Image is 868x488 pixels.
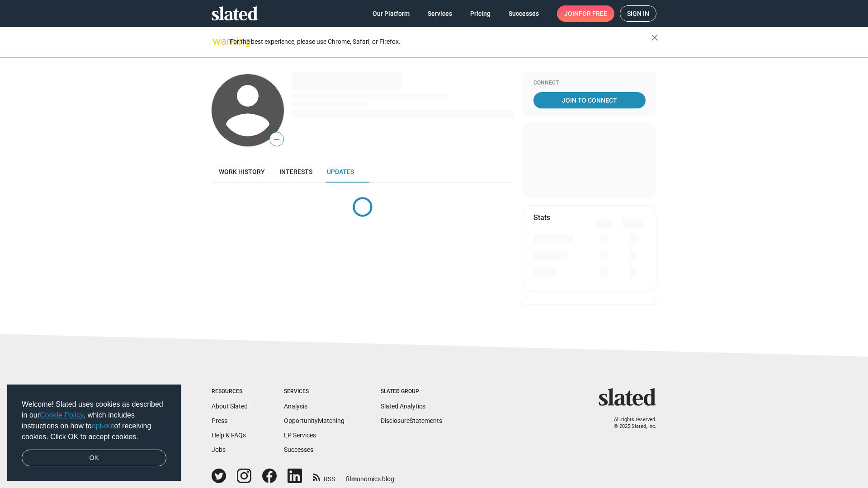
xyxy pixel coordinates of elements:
div: Connect [533,80,646,87]
span: Services [428,5,452,22]
a: filmonomics blog [346,468,394,483]
a: OpportunityMatching [284,417,344,424]
a: EP Services [284,432,316,439]
span: Join [564,5,607,22]
div: Resources [212,388,248,395]
p: All rights reserved. © 2025 Slated, Inc. [604,417,656,430]
span: Work history [219,168,265,175]
a: Joinfor free [557,5,614,22]
a: Join To Connect [533,92,646,108]
div: For the best experience, please use Chrome, Safari, or Firefox. [230,36,651,48]
a: Analysis [284,403,307,410]
mat-icon: close [649,32,660,43]
span: for free [579,5,607,22]
span: Our Platform [373,5,410,22]
a: DisclosureStatements [381,417,442,424]
a: opt-out [92,422,114,430]
span: Pricing [470,5,491,22]
mat-icon: warning [212,36,223,47]
a: RSS [313,469,335,483]
div: Services [284,388,344,395]
div: Slated Group [381,388,442,395]
div: cookieconsent [7,385,181,481]
a: Slated Analytics [381,403,425,410]
span: Updates [327,168,354,175]
a: Pricing [463,5,498,22]
span: Welcome! Slated uses cookies as described in our , which includes instructions on how to of recei... [22,399,166,442]
a: Services [420,5,459,22]
a: Cookie Policy [40,411,84,419]
a: Updates [320,161,361,183]
a: Jobs [212,446,226,453]
a: dismiss cookie message [22,450,166,467]
span: Sign in [627,6,649,21]
mat-card-title: Stats [533,213,550,222]
a: Interests [272,161,320,183]
a: About Slated [212,403,248,410]
a: Successes [501,5,546,22]
span: film [346,475,357,483]
a: Press [212,417,227,424]
a: Our Platform [365,5,417,22]
span: — [270,134,283,145]
a: Work history [212,161,272,183]
span: Join To Connect [535,92,644,108]
a: Successes [284,446,313,453]
a: Sign in [620,5,656,22]
a: Help & FAQs [212,432,246,439]
span: Interests [279,168,312,175]
span: Successes [509,5,539,22]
